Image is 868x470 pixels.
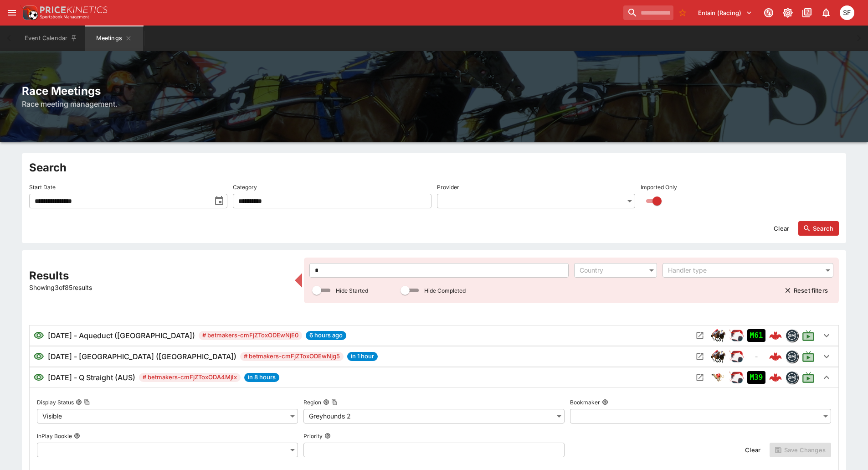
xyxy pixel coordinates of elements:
[729,328,744,343] img: racing.png
[40,15,89,19] img: Sportsbook Management
[570,398,600,406] p: Bookmaker
[802,350,815,363] svg: Live
[33,351,44,362] svg: Visible
[244,373,279,382] span: in 8 hours
[693,328,707,343] button: Open Meeting
[199,331,302,340] span: # betmakers-cmFjZToxODEwNjE0
[240,352,344,361] span: # betmakers-cmFjZToxODEwNjg5
[779,283,833,298] button: Reset filters
[693,370,707,385] button: Open Meeting
[802,371,815,384] svg: Live
[211,193,227,209] button: toggle date time picker
[336,287,368,294] p: Hide Started
[37,432,72,440] p: InPlay Bookie
[641,183,677,191] p: Imported Only
[786,329,798,342] div: betmakers
[675,5,690,20] button: No Bookmarks
[747,371,765,384] div: Imported to Jetbet as OPEN
[711,370,725,385] img: greyhound_racing.png
[74,433,80,439] button: InPlay Bookie
[602,399,608,405] button: Bookmaker
[84,399,90,405] button: Copy To Clipboard
[693,349,707,364] button: Open Meeting
[48,372,135,383] h6: [DATE] - Q Straight (AUS)
[693,5,758,20] button: Select Tenant
[76,399,82,405] button: Display StatusCopy To Clipboard
[424,287,466,294] p: Hide Completed
[580,266,642,275] div: Country
[799,5,815,21] button: Documentation
[33,330,44,341] svg: Visible
[786,372,798,383] img: betmakers.png
[48,351,236,362] h6: [DATE] - [GEOGRAPHIC_DATA] ([GEOGRAPHIC_DATA])
[711,349,725,364] img: horse_racing.png
[347,352,378,361] span: in 1 hour
[837,3,857,23] button: Sugaluopea Filipaina
[4,5,20,21] button: open drawer
[37,398,74,406] p: Display Status
[818,5,834,21] button: Notifications
[769,350,782,363] img: logo-cerberus--red.svg
[303,409,565,424] div: Greyhounds 2
[840,5,854,20] div: Sugaluopea Filipaina
[769,329,782,342] img: logo-cerberus--red.svg
[306,331,346,340] span: 6 hours ago
[740,443,766,457] button: Clear
[747,329,765,342] div: Imported to Jetbet as OPEN
[233,183,257,191] p: Category
[37,409,298,424] div: Visible
[331,399,338,405] button: Copy To Clipboard
[760,5,777,21] button: Connected to PK
[786,351,798,362] img: betmakers.png
[29,183,56,191] p: Start Date
[711,349,725,364] div: horse_racing
[139,373,241,382] span: # betmakers-cmFjZToxODA4MjIx
[623,5,673,20] input: search
[786,330,798,341] img: betmakers.png
[303,432,323,440] p: Priority
[729,370,744,385] div: ParallelRacing Handler
[747,350,765,363] div: No Jetbet
[729,370,744,385] img: racing.png
[48,330,195,341] h6: [DATE] - Aqueduct ([GEOGRAPHIC_DATA])
[22,84,846,98] h2: Race Meetings
[786,371,798,384] div: betmakers
[769,371,782,384] img: logo-cerberus--red.svg
[802,329,815,342] svg: Live
[729,349,744,364] div: ParallelRacing Handler
[323,399,329,405] button: RegionCopy To Clipboard
[711,328,725,343] img: horse_racing.png
[29,283,289,292] p: Showing 3 of 85 results
[20,4,38,22] img: PriceKinetics Logo
[729,349,744,364] img: racing.png
[729,328,744,343] div: ParallelRacing Handler
[711,328,725,343] div: horse_racing
[437,183,459,191] p: Provider
[29,269,289,283] h2: Results
[33,372,44,383] svg: Visible
[798,221,839,236] button: Search
[668,266,819,275] div: Handler type
[85,26,143,51] button: Meetings
[324,433,331,439] button: Priority
[780,5,796,21] button: Toggle light/dark mode
[22,98,846,109] h6: Race meeting management.
[19,26,83,51] button: Event Calendar
[29,160,839,175] h2: Search
[40,6,108,13] img: PriceKinetics
[768,221,795,236] button: Clear
[303,398,321,406] p: Region
[786,350,798,363] div: betmakers
[711,370,725,385] div: greyhound_racing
